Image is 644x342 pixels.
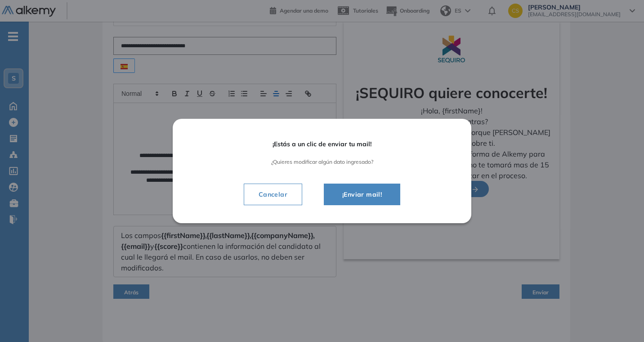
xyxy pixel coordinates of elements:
[324,184,400,205] button: ¡Enviar mail!
[198,140,446,148] span: ¡Estás a un clic de enviar tu mail!
[244,184,302,205] button: Cancelar
[251,189,295,200] span: Cancelar
[198,159,446,165] span: ¿Quieres modificar algún dato ingresado?
[335,189,389,200] span: ¡Enviar mail!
